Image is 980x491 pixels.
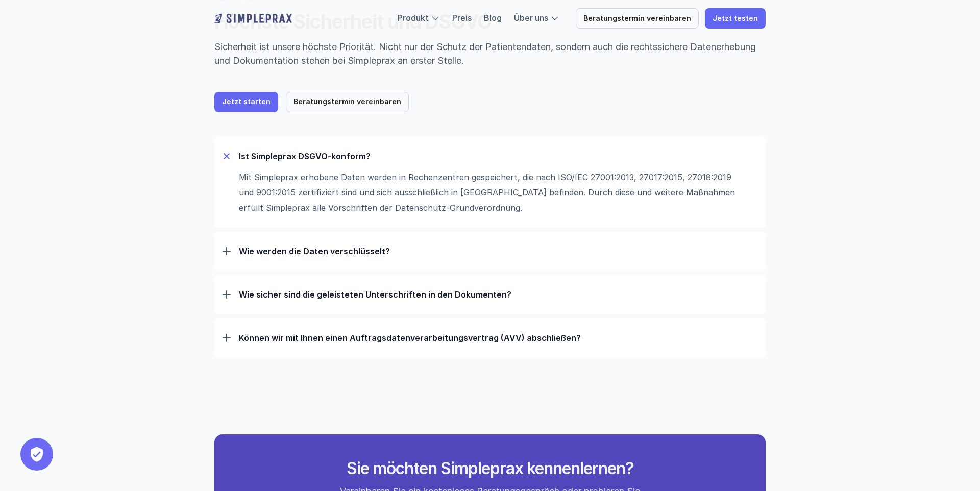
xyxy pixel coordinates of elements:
h2: Sie möchten Simpleprax kennenlernen? [299,459,681,478]
a: Produkt [398,13,429,23]
p: Mit Simpleprax erhobene Daten werden in Rechenzentren gespeichert, die nach ISO/IEC 27001:2013, 2... [239,169,747,215]
p: Ist Simpleprax DSGVO-konform? [239,151,757,161]
p: Können wir mit Ihnen einen Auftrags­daten­verarbeitungs­vertrag (AVV) abschließen? [239,333,757,343]
a: Jetzt testen [705,8,766,29]
a: Preis [452,13,472,23]
a: Über uns [514,13,548,23]
a: Jetzt starten [214,92,278,112]
p: Sicherheit ist unsere höchste Priorität. Nicht nur der Schutz der Patientendaten, sondern auch di... [214,40,766,67]
p: Beratungstermin vereinbaren [293,97,401,106]
p: Jetzt starten [222,97,271,106]
a: Beratungstermin vereinbaren [286,92,409,112]
p: Wie sicher sind die geleisteten Unterschriften in den Dokumenten? [239,289,757,300]
a: Blog [484,13,502,23]
p: Jetzt testen [713,14,758,23]
p: Beratungstermin vereinbaren [583,14,691,23]
p: Wie werden die Daten verschlüsselt? [239,246,757,256]
a: Beratungstermin vereinbaren [576,8,699,29]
